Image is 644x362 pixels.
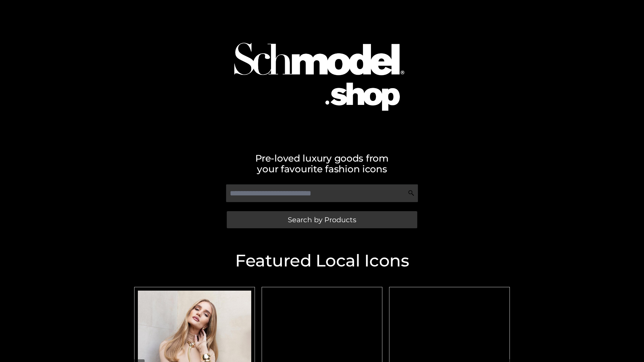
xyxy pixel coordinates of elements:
span: Search by Products [288,216,356,223]
h2: Featured Local Icons​ [131,252,513,269]
a: Search by Products [227,211,417,228]
img: Search Icon [408,190,415,196]
h2: Pre-loved luxury goods from your favourite fashion icons [131,153,513,174]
